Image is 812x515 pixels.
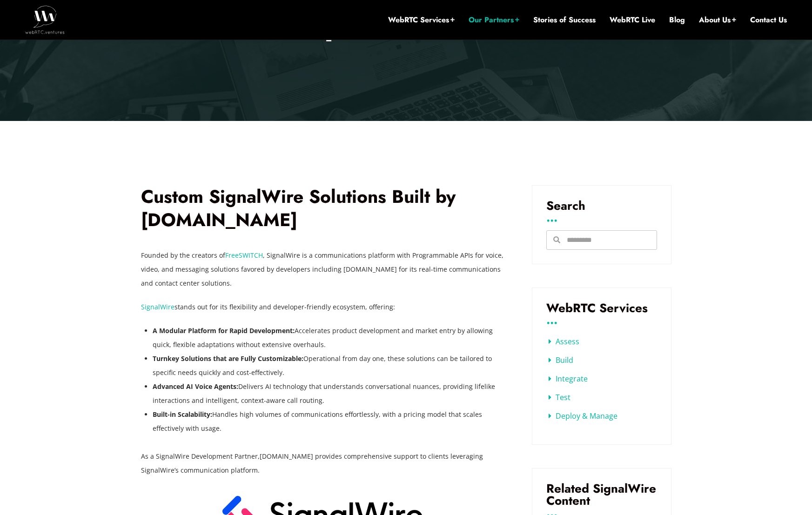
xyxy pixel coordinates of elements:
span: Handles high volumes of communications effortlessly, with a pricing model that scales effectively... [153,410,482,433]
h3: WebRTC Services [546,302,657,314]
span: Operational from day one, these solutions can be tailored to specific needs quickly and cost-effe... [153,354,492,377]
a: Stories of Success [533,15,596,25]
span: Founded by the creators of , SignalWire is a communications platform with Programmable APIs for v... [141,251,503,288]
span: , [258,452,260,461]
b: Turnkey Solutions that are Fully Customizable: [153,354,303,363]
h3: Related SignalWire Content [546,482,657,507]
span: As a SignalWire Development Partner [141,452,258,461]
h3: ... [546,316,657,323]
a: WebRTC Live [610,15,655,25]
h1: Custom SignalWire Solutions Built by [DOMAIN_NAME] [141,185,504,232]
span: [DOMAIN_NAME] provides comprehensive support to clients leveraging SignalWire’s communication pla... [141,452,483,475]
a: Build [549,355,573,365]
a: SignalWire [141,302,174,311]
b: Advanced AI Voice Agents: [153,382,238,391]
b: Built-in Scalability: [153,410,212,419]
a: Test [549,392,570,402]
img: WebRTC.ventures [25,6,65,33]
span: stands out for its flexibility and developer-friendly ecosystem, offering: [141,302,395,311]
a: FreeSWITCH [225,251,263,260]
b: A Modular Platform for Rapid Development: [153,326,295,335]
a: Deploy & Manage [549,411,617,421]
span: Delivers AI technology that understands conversational nuances, providing lifelike interactions a... [153,382,495,405]
a: Blog [669,15,685,25]
a: Our Partners [469,15,519,25]
h3: Search [546,200,657,212]
h3: ... [546,214,657,221]
a: Contact Us [750,15,787,25]
a: Assess [549,336,579,347]
a: WebRTC Services [388,15,455,25]
a: Integrate [549,374,588,384]
span: Accelerates product development and market entry by allowing quick, flexible adaptations without ... [153,326,493,349]
a: About Us [699,15,736,25]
